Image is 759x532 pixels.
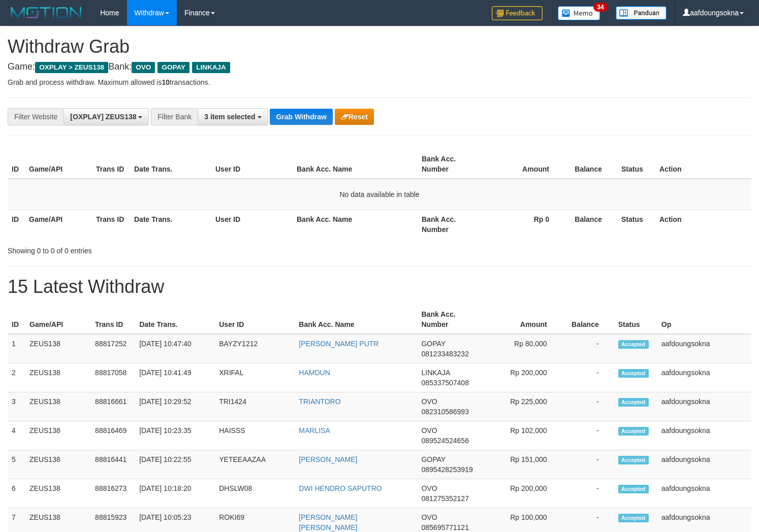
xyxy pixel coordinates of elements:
[617,210,655,239] th: Status
[25,392,91,421] td: ZEUS138
[91,392,135,421] td: 88816661
[484,421,562,450] td: Rp 102,000
[562,363,614,392] td: -
[618,427,649,436] span: Accepted
[421,350,468,358] span: Copy 081233483232 to clipboard
[421,369,450,377] span: LINKAJA
[421,455,445,463] span: GOPAY
[485,210,564,239] th: Rp 0
[618,456,649,464] span: Accepted
[8,37,751,57] h1: Withdraw Grab
[564,150,617,179] th: Balance
[215,479,295,508] td: DHSLW08
[485,150,564,179] th: Amount
[8,421,25,450] td: 4
[70,113,136,121] span: [OXPLAY] ZEUS138
[418,150,485,179] th: Bank Acc. Number
[335,109,374,125] button: Reset
[135,305,215,334] th: Date Trans.
[8,210,25,239] th: ID
[293,210,418,239] th: Bank Acc. Name
[614,305,657,334] th: Status
[421,397,437,406] span: OVO
[484,450,562,479] td: Rp 151,000
[135,392,215,421] td: [DATE] 10:29:52
[421,437,468,445] span: Copy 089524524656 to clipboard
[135,450,215,479] td: [DATE] 10:22:55
[211,150,293,179] th: User ID
[484,392,562,421] td: Rp 225,000
[492,6,543,20] img: Feedback.jpg
[135,334,215,363] td: [DATE] 10:47:40
[130,210,211,239] th: Date Trans.
[215,392,295,421] td: TRI1424
[618,340,649,349] span: Accepted
[421,426,437,435] span: OVO
[418,210,485,239] th: Bank Acc. Number
[215,363,295,392] td: XRIFAL
[299,369,330,377] a: HAMDUN
[558,6,600,20] img: Button%20Memo.svg
[162,78,170,86] strong: 10
[91,479,135,508] td: 88816273
[25,305,91,334] th: Game/API
[484,363,562,392] td: Rp 200,000
[657,392,751,421] td: aafdoungsokna
[215,334,295,363] td: BAYZY1212
[421,513,437,521] span: OVO
[618,485,649,493] span: Accepted
[8,150,25,179] th: ID
[25,479,91,508] td: ZEUS138
[215,305,295,334] th: User ID
[562,392,614,421] td: -
[25,334,91,363] td: ZEUS138
[562,305,614,334] th: Balance
[192,62,230,73] span: LINKAJA
[25,150,92,179] th: Game/API
[135,363,215,392] td: [DATE] 10:41:49
[562,334,614,363] td: -
[616,6,667,20] img: panduan.png
[655,150,751,179] th: Action
[198,108,268,125] button: 3 item selected
[421,484,437,492] span: OVO
[157,62,189,73] span: GOPAY
[299,426,330,435] a: MARLISA
[132,62,155,73] span: OVO
[8,277,751,297] h1: 15 Latest Withdraw
[8,179,751,210] td: No data available in table
[417,305,484,334] th: Bank Acc. Number
[91,334,135,363] td: 88817252
[421,379,468,387] span: Copy 085337507408 to clipboard
[617,150,655,179] th: Status
[215,450,295,479] td: YETEEAAZAA
[421,408,468,416] span: Copy 082310586993 to clipboard
[8,450,25,479] td: 5
[657,334,751,363] td: aafdoungsokna
[25,363,91,392] td: ZEUS138
[215,421,295,450] td: HAISSS
[657,363,751,392] td: aafdoungsokna
[562,421,614,450] td: -
[421,340,445,348] span: GOPAY
[91,450,135,479] td: 88816441
[91,421,135,450] td: 88816469
[91,363,135,392] td: 88817058
[657,450,751,479] td: aafdoungsokna
[593,3,607,12] span: 34
[421,523,468,531] span: Copy 085695771121 to clipboard
[204,113,255,121] span: 3 item selected
[8,77,751,87] p: Grab and process withdraw. Maximum allowed is transactions.
[92,210,130,239] th: Trans ID
[299,397,340,406] a: TRIANTORO
[8,334,25,363] td: 1
[564,210,617,239] th: Balance
[8,108,64,125] div: Filter Website
[618,514,649,522] span: Accepted
[299,340,378,348] a: [PERSON_NAME] PUTR
[299,455,357,463] a: [PERSON_NAME]
[293,150,418,179] th: Bank Acc. Name
[484,305,562,334] th: Amount
[8,479,25,508] td: 6
[657,479,751,508] td: aafdoungsokna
